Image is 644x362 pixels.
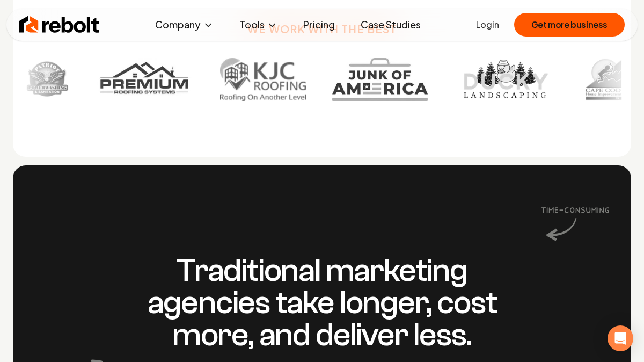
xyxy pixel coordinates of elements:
[295,14,343,35] a: Pricing
[116,255,528,351] h3: Traditional marketing agencies take longer, cost more, and deliver less.
[19,14,100,35] img: Rebolt Logo
[219,58,305,101] img: Customer 3
[331,58,427,101] img: Customer 4
[453,58,555,101] img: Customer 5
[352,14,429,35] a: Case Studies
[476,18,499,31] a: Login
[231,14,286,35] button: Tools
[25,58,68,101] img: Customer 1
[93,58,193,101] img: Customer 2
[147,14,222,35] button: Company
[581,58,624,101] img: Customer 6
[514,13,625,37] button: Get more business
[608,325,633,351] div: Open Intercom Messenger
